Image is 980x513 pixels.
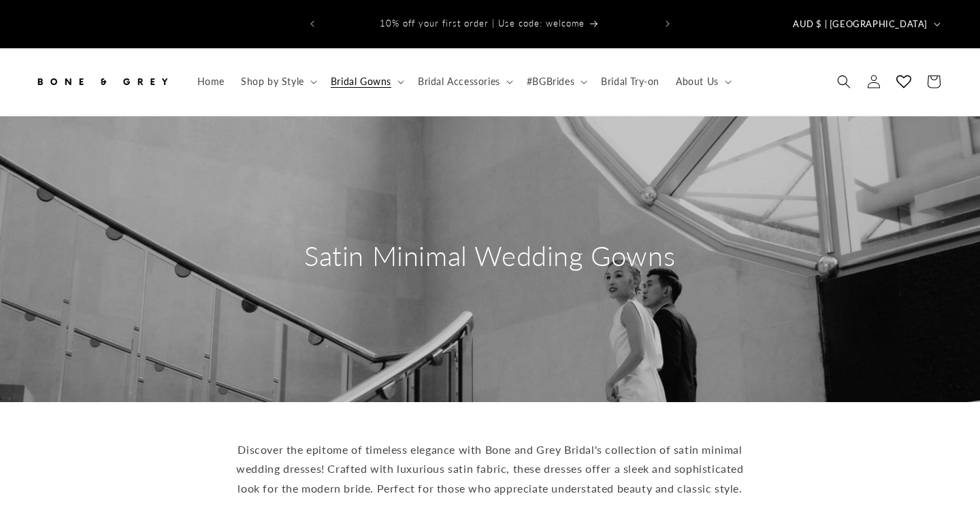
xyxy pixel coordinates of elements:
[233,67,323,96] summary: Shop by Style
[323,67,410,96] summary: Bridal Gowns
[29,62,176,102] a: Bone and Grey Bridal
[676,76,719,88] span: About Us
[601,76,659,88] span: Bridal Try-on
[653,11,683,37] button: Next announcement
[304,238,675,274] h2: Satin Minimal Wedding Gowns
[793,18,928,31] span: AUD $ | [GEOGRAPHIC_DATA]
[331,76,391,88] span: Bridal Gowns
[225,440,755,499] p: Discover the epitome of timeless elegance with Bone and Grey Bridal's collection of satin minimal...
[34,67,170,97] img: Bone and Grey Bridal
[668,67,737,96] summary: About Us
[829,67,859,97] summary: Search
[785,11,946,37] button: AUD $ | [GEOGRAPHIC_DATA]
[197,76,225,88] span: Home
[189,67,233,96] a: Home
[527,76,574,88] span: #BGBrides
[593,67,668,96] a: Bridal Try-on
[418,76,500,88] span: Bridal Accessories
[519,67,593,96] summary: #BGBrides
[297,11,327,37] button: Previous announcement
[410,67,519,96] summary: Bridal Accessories
[380,18,585,29] span: 10% off your first order | Use code: welcome
[241,76,304,88] span: Shop by Style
